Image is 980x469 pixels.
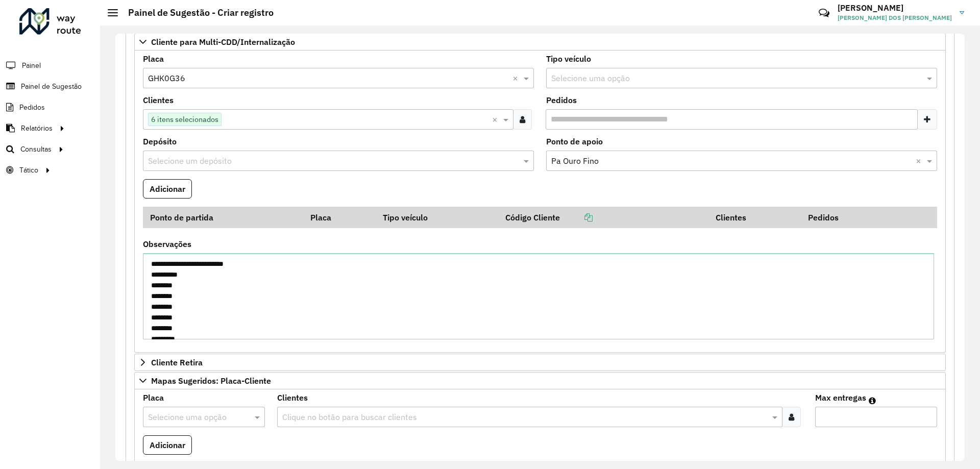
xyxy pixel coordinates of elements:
[277,391,308,404] label: Clientes
[143,135,177,147] label: Depósito
[801,207,894,228] th: Pedidos
[813,2,835,24] a: Contato Rápido
[560,212,593,223] a: Copiar
[21,123,53,134] span: Relatórios
[143,391,164,404] label: Placa
[143,435,192,455] button: Adicionar
[151,38,295,46] span: Cliente para Multi-CDD/Internalização
[21,81,82,92] span: Painel de Sugestão
[815,391,866,404] label: Max entregas
[546,53,591,65] label: Tipo veículo
[134,354,946,371] a: Cliente Retira
[151,377,271,385] span: Mapas Sugeridos: Placa-Cliente
[149,113,221,126] span: 6 itens selecionados
[118,7,274,18] h2: Painel de Sugestão - Criar registro
[143,207,303,228] th: Ponto de partida
[20,144,52,155] span: Consultas
[134,33,946,51] a: Cliente para Multi-CDD/Internalização
[492,113,501,126] span: Clear all
[546,94,577,106] label: Pedidos
[134,372,946,389] a: Mapas Sugeridos: Placa-Cliente
[838,13,952,22] span: [PERSON_NAME] DOS [PERSON_NAME]
[838,3,952,13] h3: [PERSON_NAME]
[916,155,924,167] span: Clear all
[143,53,164,65] label: Placa
[134,51,946,353] div: Cliente para Multi-CDD/Internalização
[143,238,191,250] label: Observações
[498,207,708,228] th: Código Cliente
[143,94,174,106] label: Clientes
[512,72,521,84] span: Clear all
[708,207,801,228] th: Clientes
[143,179,192,199] button: Adicionar
[22,60,41,71] span: Painel
[19,165,38,176] span: Tático
[151,358,203,366] span: Cliente Retira
[376,207,498,228] th: Tipo veículo
[546,135,603,147] label: Ponto de apoio
[303,207,376,228] th: Placa
[869,397,876,405] em: Máximo de clientes que serão colocados na mesma rota com os clientes informados
[19,102,45,113] span: Pedidos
